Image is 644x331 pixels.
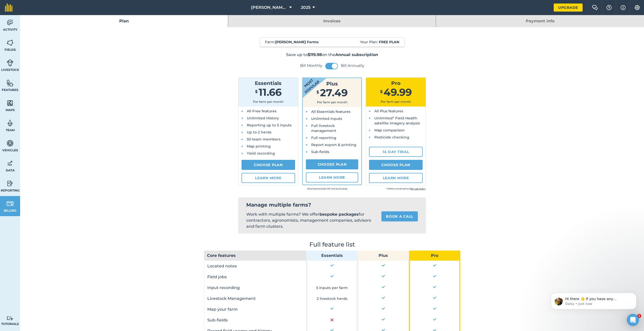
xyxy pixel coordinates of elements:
img: Yes [432,295,437,300]
span: Sub-fields [311,150,329,154]
a: Payment info [436,15,644,27]
img: Yes [329,263,335,268]
span: Essentials [255,80,281,86]
img: Yes [381,273,386,278]
span: 1 [637,314,641,318]
td: Field jobs [204,271,307,282]
img: svg+xml;base64,PHN2ZyB4bWxucz0iaHR0cDovL3d3dy53My5vcmcvMjAwMC9zdmciIHdpZHRoPSI1NiIgaGVpZ2h0PSI2MC... [7,79,14,87]
span: Full reporting [311,135,336,140]
img: Yes [381,295,386,300]
span: All Free features [247,109,276,113]
strong: $119.98 [308,52,322,57]
span: [PERSON_NAME] Farms [251,5,287,11]
a: Book a call [381,211,418,221]
span: Pro [391,80,400,86]
td: 5 Inputs per farm [306,282,358,293]
img: Two speech bubbles overlapping with the left bubble in the forefront [592,5,598,10]
img: svg+xml;base64,PD94bWwgdmVyc2lvbj0iMS4wIiBlbmNvZGluZz0idXRmLTgiPz4KPCEtLSBHZW5lcmF0b3I6IEFkb2JlIE... [7,139,14,147]
small: All prices exclude VAT and local taxes. [269,186,348,191]
span: Your Plan: [360,39,399,44]
img: Yes [381,284,386,289]
small: * Within constraints of . [348,186,426,191]
a: Learn more [242,173,295,183]
img: fieldmargin Logo [5,4,13,12]
strong: bespoke packages [319,212,359,217]
span: Full livestock management [311,123,336,133]
img: svg+xml;base64,PD94bWwgdmVyc2lvbj0iMS4wIiBlbmNvZGluZz0idXRmLTgiPz4KPCEtLSBHZW5lcmF0b3I6IEFkb2JlIE... [7,19,14,26]
span: Up to 2 herds [247,130,271,134]
span: Per farm per month [253,100,284,104]
p: Work with multiple farms? We offer for contractors, agronomists, management companies, advisors a... [246,211,373,229]
label: Bill Annually [341,63,364,68]
span: Farm : [265,39,318,44]
td: Map your farm [204,304,307,315]
span: 11.66 [259,86,281,98]
img: Yes [432,284,437,289]
a: Plan [20,15,228,27]
img: svg+xml;base64,PD94bWwgdmVyc2lvbj0iMS4wIiBlbmNvZGluZz0idXRmLTgiPz4KPCEtLSBHZW5lcmF0b3I6IEFkb2JlIE... [7,200,14,207]
span: All Essentials features [311,109,350,114]
a: 14 day trial [369,147,423,157]
td: Livestock Management [204,293,307,304]
img: Yes [432,273,437,278]
a: Learn more [306,172,358,182]
td: Sub-fields [204,315,307,325]
span: Plus [326,81,338,87]
strong: Most popular [288,64,329,102]
strong: [PERSON_NAME] Farms [275,40,318,44]
strong: Free plan [379,40,399,44]
span: $ [255,89,258,94]
span: Per farm per month [317,100,347,104]
a: fair use policy [411,187,425,190]
img: svg+xml;base64,PD94bWwgdmVyc2lvbj0iMS4wIiBlbmNvZGluZz0idXRmLTgiPz4KPCEtLSBHZW5lcmF0b3I6IEFkb2JlIE... [7,180,14,187]
span: Reporting up to 5 inputs [247,123,292,127]
img: Yes [329,273,335,278]
img: Yes [432,317,437,322]
a: Choose Plan [369,160,423,170]
span: Unlimited History [247,116,279,120]
img: svg+xml;base64,PD94bWwgdmVyc2lvbj0iMS4wIiBlbmNvZGluZz0idXRmLTgiPz4KPCEtLSBHZW5lcmF0b3I6IEFkb2JlIE... [7,119,14,127]
img: No [331,318,334,321]
img: svg+xml;base64,PD94bWwgdmVyc2lvbj0iMS4wIiBlbmNvZGluZz0idXRmLTgiPz4KPCEtLSBHZW5lcmF0b3I6IEFkb2JlIE... [7,59,14,67]
img: Yes [432,263,437,268]
img: svg+xml;base64,PD94bWwgdmVyc2lvbj0iMS4wIiBlbmNvZGluZz0idXRmLTgiPz4KPCEtLSBHZW5lcmF0b3I6IEFkb2JlIE... [7,160,14,167]
img: Yes [381,317,386,322]
a: Learn more [369,173,423,183]
img: A cog icon [634,5,640,10]
td: 2 livestock herds [306,293,358,304]
span: Unlimited* Field Health satellite imagery analysis [374,116,420,125]
img: Yes [329,306,335,311]
img: svg+xml;base64,PHN2ZyB4bWxucz0iaHR0cDovL3d3dy53My5vcmcvMjAwMC9zdmciIHdpZHRoPSI1NiIgaGVpZ2h0PSI2MC... [7,39,14,46]
span: 49.99 [384,86,412,98]
a: Choose Plan [242,160,295,170]
h2: Full feature list [204,242,460,248]
img: A question mark icon [606,5,612,10]
td: Input recording [204,282,307,293]
span: Map printing [247,144,271,149]
span: 2025 [301,5,310,11]
strong: Annual subscription [335,52,378,57]
a: Invoices [228,15,436,27]
img: Yes [381,306,386,311]
img: Yes [432,306,437,311]
img: svg+xml;base64,PHN2ZyB4bWxucz0iaHR0cDovL3d3dy53My5vcmcvMjAwMC9zdmciIHdpZHRoPSI1NiIgaGVpZ2h0PSI2MC... [7,99,14,107]
th: Plus [358,251,409,261]
span: Per farm per month [381,100,411,104]
th: Essentials [306,251,358,261]
iframe: Intercom notifications message [543,282,644,317]
p: Save up to on the [204,52,460,58]
span: $ [380,89,383,94]
a: Upgrade [554,4,583,12]
span: $ [316,90,319,94]
a: Choose Plan [306,159,358,169]
span: Map comparison [374,128,405,132]
span: Yield recording [247,151,275,156]
th: Pro [409,251,460,261]
td: Located notes [204,261,307,271]
span: 27.49 [320,86,348,99]
img: Yes [381,263,386,268]
th: Core features [204,251,307,261]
